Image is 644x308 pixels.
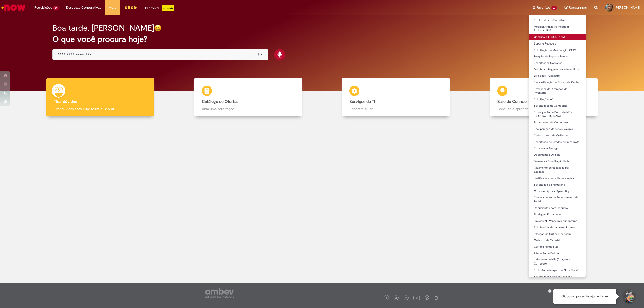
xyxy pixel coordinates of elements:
[529,73,586,79] a: Erro Bees - Cadastro
[553,289,616,304] div: Oi, como posso te ajudar hoje?
[529,238,586,243] a: Cadastro de Material
[124,4,138,11] img: click_logo_yellow_360x200.png
[52,24,154,32] h2: Boa tarde, [PERSON_NAME]
[529,189,586,194] a: Compras rápidas (Speed Buy)
[529,139,586,145] a: Solicitação de Crédito e Prazo Rota
[529,97,586,102] a: Solicitações AS
[529,205,586,211] a: Documentos com Bloqueio R
[529,244,586,250] a: Cartões Fundo Fixo
[529,18,586,23] a: Exibir todos os Favoritos
[615,5,640,10] span: [PERSON_NAME]
[529,165,586,174] a: Pagamento de utilidades por exceção
[434,295,438,300] img: logo_footer_naosei.png
[529,120,586,125] a: Faturamento de Comodato
[497,99,539,104] b: Base de Conhecimento
[54,106,147,111] p: Tirar dúvidas com Lupi Assist e Gen Ai
[529,152,586,158] a: Documentos Oficiais
[565,5,587,10] a: Rascunhos
[385,297,388,299] img: logo_footer_facebook.png
[529,218,586,224] a: Emissão NF Venda Resíduo Interno
[202,106,295,111] p: Abra uma solicitação
[52,35,592,44] h2: O que você procura hoje?
[497,106,590,111] p: Consulte e aprenda
[349,106,442,111] p: Encontre ajuda
[529,48,586,53] a: Solicitação de Manutenção CFTV
[529,41,586,47] a: Suporte Recupera
[529,146,586,151] a: Comprovar Entrega
[162,5,174,11] p: +GenAi
[529,54,586,59] a: Pesquisa de Repasse Banco
[202,99,238,104] b: Catálogo de Ofertas
[154,24,162,32] img: happy-face.png
[529,34,586,40] a: Consulta [PERSON_NAME]
[529,67,586,72] a: Dashboard Pagamentos - Nota Fora
[529,60,586,66] a: Solicitações Cobrança
[413,294,420,301] img: logo_footer_youtube.png
[537,5,550,10] span: Favoritos
[569,5,587,10] span: Rascunhos
[470,78,618,117] a: Base de Conhecimento Consulte e aprenda
[529,182,586,188] a: Solicitação de numerário
[529,231,586,237] a: Exceção da Crítica Financeira
[529,15,586,277] ul: Favoritos
[34,5,52,10] span: Requisições
[551,6,557,10] span: 37
[66,5,101,10] span: Despesas Corporativas
[26,78,174,117] a: Tirar dúvidas Tirar dúvidas com Lupi Assist e Gen Ai
[529,268,586,273] a: Exclusão de Imagem de Nota Fiscal
[1,3,26,13] img: ServiceNow
[529,110,586,119] a: Prorrogação de Prazo de NF e [GEOGRAPHIC_DATA]
[174,78,322,117] a: Catálogo de Ofertas Abra uma solicitação
[529,86,586,96] a: Provisões de Diferença de Inventário
[529,251,586,256] a: Alteração de Pedido
[405,297,407,300] img: logo_footer_linkedin.png
[425,295,429,300] img: logo_footer_workplace.png
[395,297,397,299] img: logo_footer_twitter.png
[54,99,77,104] b: Tirar dúvidas
[145,5,174,11] div: Padroniza
[529,274,586,283] a: Solicitações Folha de Medição - OBZ Fixo
[529,175,586,181] a: Justificativa de multas e avarias
[529,126,586,132] a: Recuperação de bens e valores
[529,159,586,164] a: Demandas Conciliação Rota
[349,99,375,104] b: Serviços de TI
[322,78,470,117] a: Serviços de TI Encontre ajuda
[529,80,586,85] a: Reclassificação de Custos de Gente
[529,103,586,109] a: Solicitações de Comodato
[529,133,586,138] a: Cadastro teto de Vasilhame
[529,257,586,266] a: Indexação de NFs (Criação e Correção)
[109,5,116,10] span: More
[529,24,586,33] a: Modificar Prazo Fornecedor Exclusivo PSS
[529,212,586,217] a: Blindagem Frota Leve
[529,225,586,230] a: Solicitações de cadastro Promax
[529,195,586,204] a: Cancelamento ou Encerramento de Pedido
[621,289,636,304] button: Iniciar Conversa de Suporte
[205,288,234,298] img: logo_footer_ambev_rotulo_gray.png
[53,6,59,10] span: 24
